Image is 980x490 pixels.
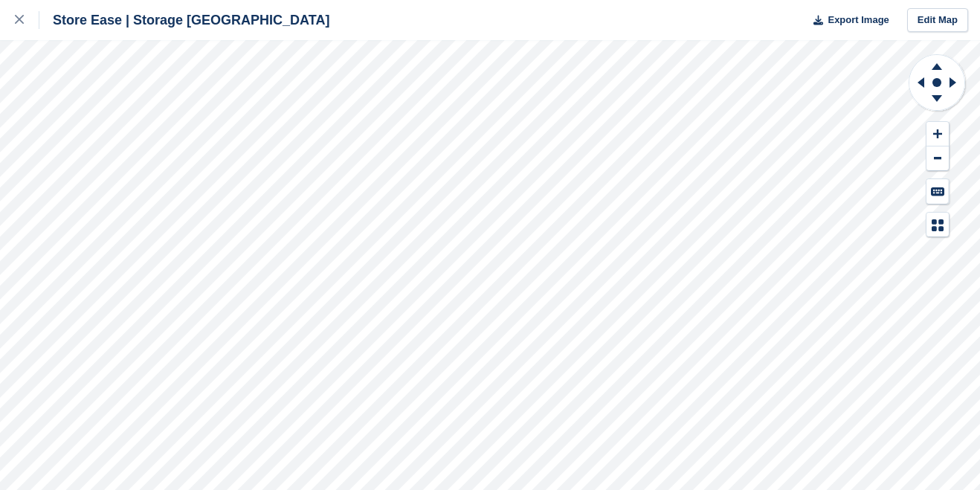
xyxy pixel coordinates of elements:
[828,13,889,28] span: Export Image
[926,179,949,204] button: Keyboard Shortcuts
[39,11,329,29] div: Store Ease | Storage [GEOGRAPHIC_DATA]
[926,146,949,171] button: Zoom Out
[926,213,949,237] button: Map Legend
[907,8,968,33] a: Edit Map
[805,8,889,33] button: Export Image
[926,122,949,146] button: Zoom In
